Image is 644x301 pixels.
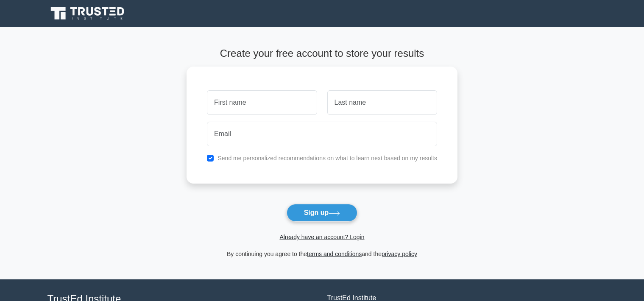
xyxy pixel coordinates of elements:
[382,251,417,257] a: privacy policy
[287,204,358,222] button: Sign up
[279,234,364,240] a: Already have an account? Login
[207,122,437,146] input: Email
[307,251,362,257] a: terms and conditions
[181,249,463,259] div: By continuing you agree to the and the
[217,155,437,162] label: Send me personalized recommendations on what to learn next based on my results
[187,47,457,60] h4: Create your free account to store your results
[327,90,437,115] input: Last name
[207,90,317,115] input: First name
